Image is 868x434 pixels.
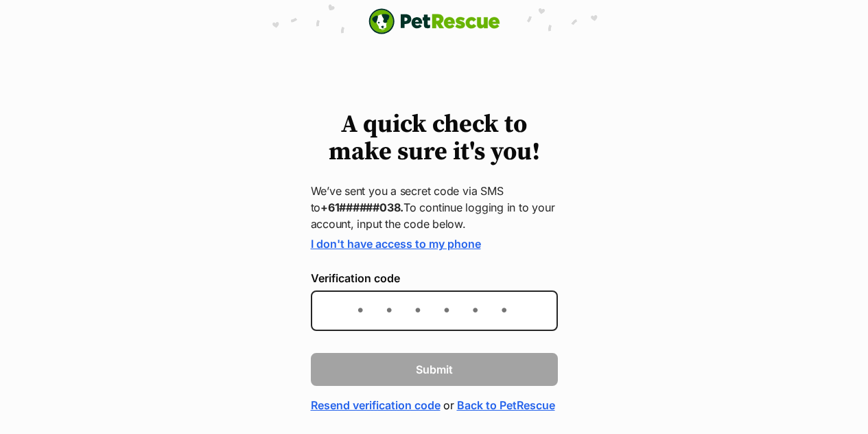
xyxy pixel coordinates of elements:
[311,237,481,251] a: I don't have access to my phone
[368,8,500,34] img: logo-e224e6f780fb5917bec1dbf3a21bbac754714ae5b6737aabdf751b685950b380.svg
[311,290,558,331] input: Enter the 6-digit verification code sent to your device
[457,397,555,413] a: Back to PetRescue
[311,272,558,284] label: Verification code
[311,397,441,413] a: Resend verification code
[311,353,558,386] button: Submit
[311,183,558,232] p: We’ve sent you a secret code via SMS to To continue logging in to your account, input the code be...
[416,361,453,378] span: Submit
[311,111,558,166] h1: A quick check to make sure it's you!
[320,201,403,214] strong: +61######038.
[368,8,500,34] a: PetRescue
[443,397,454,413] span: or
